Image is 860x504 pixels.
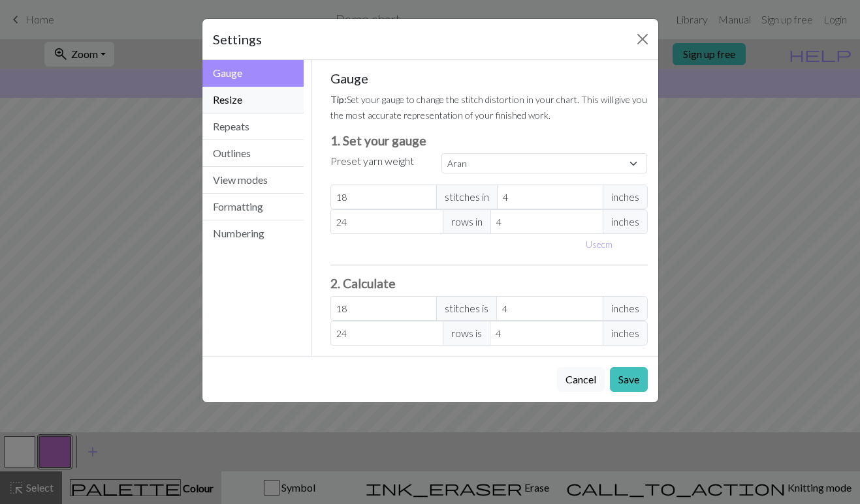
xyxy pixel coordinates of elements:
[603,209,648,234] span: inches
[330,153,414,169] label: Preset yarn weight
[557,367,605,392] button: Cancel
[202,113,304,140] button: Repeats
[202,140,304,167] button: Outlines
[330,133,648,148] h3: 1. Set your gauge
[202,60,304,87] button: Gauge
[330,70,648,86] h5: Gauge
[436,185,498,209] span: stitches in
[632,29,653,50] button: Close
[330,94,647,121] small: Set your gauge to change the stitch distortion in your chart. This will give you the most accurat...
[213,29,262,49] h5: Settings
[202,194,304,220] button: Formatting
[202,220,304,246] button: Numbering
[443,321,490,346] span: rows is
[330,276,648,291] h3: 2. Calculate
[202,167,304,194] button: View modes
[436,296,497,321] span: stitches is
[580,234,618,254] button: Usecm
[202,87,304,113] button: Resize
[443,209,491,234] span: rows in
[330,94,347,105] strong: Tip:
[603,185,648,209] span: inches
[603,321,648,346] span: inches
[603,296,648,321] span: inches
[610,367,648,392] button: Save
